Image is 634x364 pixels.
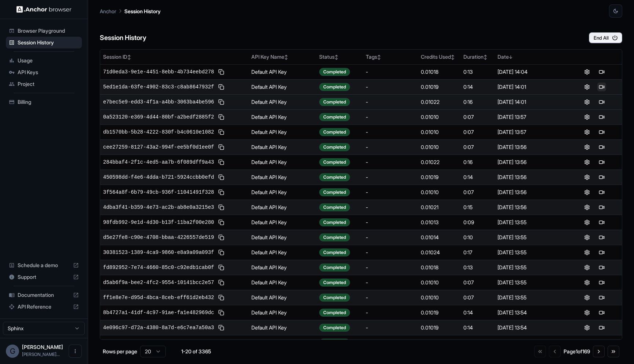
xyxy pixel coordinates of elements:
[103,249,214,256] span: 30381523-1389-4ca9-9860-e8a9a09a093f
[319,263,350,272] div: Completed
[498,339,564,346] div: [DATE] 13:54
[366,219,415,226] div: -
[421,98,458,106] div: 0.01022
[498,309,564,316] div: [DATE] 13:54
[498,53,564,61] div: Date
[463,53,492,61] div: Duration
[100,7,116,15] p: Anchor
[248,139,316,154] td: Default API Key
[463,128,492,136] div: 0:07
[6,271,82,283] div: Support
[319,113,350,121] div: Completed
[248,170,316,185] td: Default API Key
[248,245,316,260] td: Default API Key
[6,345,19,358] div: G
[248,154,316,170] td: Default API Key
[22,352,60,357] span: gabriel@sphinxhq.com
[421,294,458,301] div: 0.01010
[421,143,458,151] div: 0.01010
[6,301,82,313] div: API Reference
[366,204,415,211] div: -
[498,143,564,151] div: [DATE] 13:56
[103,68,214,76] span: 71d0eda3-9e1e-4451-8ebb-4b734eebd278
[463,83,492,91] div: 0:14
[366,143,415,151] div: -
[6,37,82,48] div: Session History
[421,83,458,91] div: 0.01019
[366,324,415,331] div: -
[498,174,564,181] div: [DATE] 13:56
[421,339,458,346] div: 0.01011
[103,189,214,196] span: 3f564a8f-6b79-49cb-936f-11041491f328
[18,98,79,106] span: Billing
[319,309,350,317] div: Completed
[484,54,487,60] span: ↕
[319,173,350,181] div: Completed
[103,143,214,151] span: cee27259-8127-43a2-994f-ee5bf0d1ee0f
[103,294,214,301] span: ff1e8e7e-d95d-4bca-8ceb-eff61d2eb432
[421,53,458,61] div: Credits Used
[498,189,564,196] div: [DATE] 13:56
[124,7,161,15] p: Session History
[248,335,316,350] td: Default API Key
[6,259,82,271] div: Schedule a demo
[103,279,214,286] span: d5ab6f9a-bee2-4fc2-9554-10141bcc2e57
[463,279,492,286] div: 0:07
[421,219,458,226] div: 0.01013
[335,54,338,60] span: ↕
[421,68,458,76] div: 0.01018
[319,53,360,61] div: Status
[248,109,316,124] td: Default API Key
[377,54,381,60] span: ↕
[248,230,316,245] td: Default API Key
[421,309,458,316] div: 0.01019
[366,113,415,121] div: -
[421,174,458,181] div: 0.01019
[498,294,564,301] div: [DATE] 13:55
[498,128,564,136] div: [DATE] 13:57
[463,264,492,271] div: 0:13
[248,275,316,290] td: Default API Key
[248,305,316,320] td: Default API Key
[564,348,590,355] div: Page 1 of 169
[498,234,564,241] div: [DATE] 13:55
[18,273,70,281] span: Support
[366,309,415,316] div: -
[463,234,492,241] div: 0:10
[463,68,492,76] div: 0:13
[103,339,214,346] span: 6ba706d2-2aac-461d-99bc-60d540f252e6
[366,83,415,91] div: -
[366,174,415,181] div: -
[366,264,415,271] div: -
[18,57,79,64] span: Usage
[498,98,564,106] div: [DATE] 14:01
[463,189,492,196] div: 0:07
[463,204,492,211] div: 0:15
[319,248,350,256] div: Completed
[6,96,82,108] div: Billing
[366,294,415,301] div: -
[248,124,316,139] td: Default API Key
[366,159,415,166] div: -
[421,279,458,286] div: 0.01010
[319,324,350,332] div: Completed
[103,174,214,181] span: 450598dd-f4e6-4dda-b721-5924ccbb0efd
[421,249,458,256] div: 0.01024
[319,143,350,151] div: Completed
[248,185,316,200] td: Default API Key
[6,78,82,90] div: Project
[421,324,458,331] div: 0.01019
[248,290,316,305] td: Default API Key
[463,309,492,316] div: 0:14
[498,113,564,121] div: [DATE] 13:57
[589,32,622,43] button: End All
[18,303,70,310] span: API Reference
[319,279,350,287] div: Completed
[366,68,415,76] div: -
[69,345,82,358] button: Open menu
[366,279,415,286] div: -
[248,320,316,335] td: Default API Key
[248,200,316,215] td: Default API Key
[178,348,214,355] div: 1-20 of 3365
[366,98,415,106] div: -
